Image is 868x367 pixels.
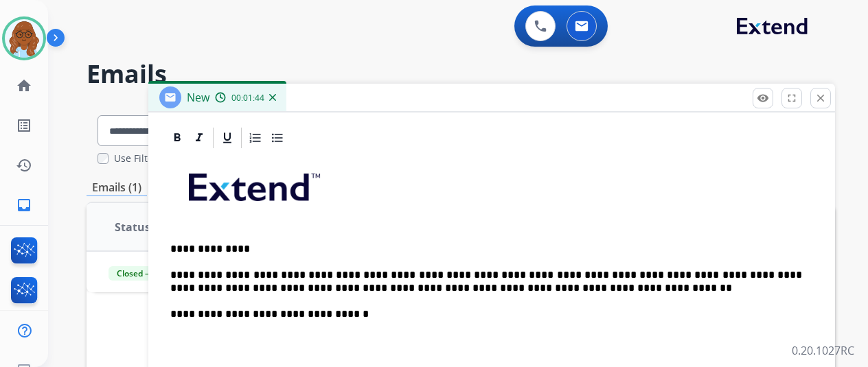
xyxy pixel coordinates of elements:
p: Emails (1) [87,179,147,196]
span: Closed – Solved [108,266,185,281]
div: Ordered List [245,128,266,148]
p: 0.20.1027RC [792,342,854,359]
div: Underline [217,128,238,148]
mat-icon: history [16,157,32,174]
img: avatar [5,19,43,58]
span: 00:01:44 [231,93,264,104]
mat-icon: close [814,92,827,104]
mat-icon: home [16,78,32,94]
div: Bullet List [267,128,288,148]
span: Status [115,219,150,235]
div: Bold [167,128,187,148]
mat-icon: fullscreen [786,92,798,104]
label: Use Filters In Search [114,152,208,165]
mat-icon: remove_red_eye [757,92,769,104]
mat-icon: inbox [16,197,32,213]
div: Italic [189,128,209,148]
mat-icon: list_alt [16,117,32,134]
span: New [187,90,209,105]
h2: Emails [87,60,835,88]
